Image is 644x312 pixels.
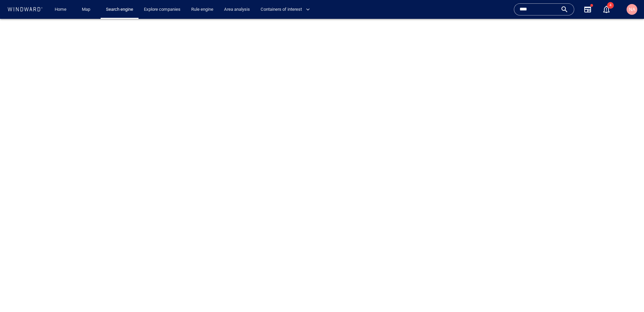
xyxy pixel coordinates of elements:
div: Notification center [602,5,610,13]
button: NA [625,3,639,16]
a: Search engine [103,4,136,15]
span: NA [629,7,635,12]
button: 4 [598,1,614,17]
span: Containers of interest [261,6,310,13]
a: Rule engine [189,4,216,15]
span: 4 [607,2,614,9]
a: Home [52,4,69,15]
button: Map [76,4,98,15]
a: Area analysis [221,4,253,15]
button: Home [50,4,71,15]
a: Explore companies [141,4,183,15]
a: Map [79,4,95,15]
iframe: Chat [615,282,639,307]
button: Containers of interest [258,4,316,15]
